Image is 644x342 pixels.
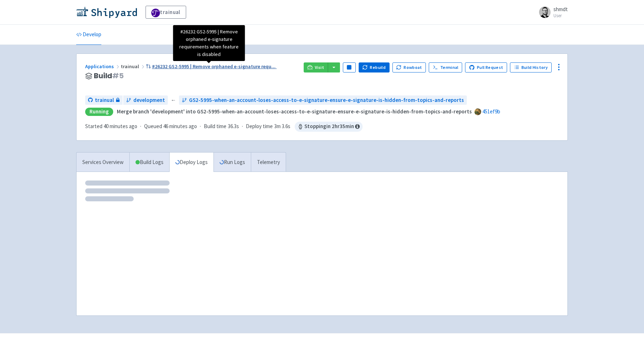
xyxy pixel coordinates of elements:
[251,153,286,172] a: Telemetry
[213,153,251,172] a: Run Logs
[359,62,390,72] button: Rebuild
[117,108,472,115] strong: Merge branch 'development' into GS2-5995-when-an-account-loses-access-to-e-signature-ensure-e-sig...
[76,6,137,18] img: Shipyard logo
[133,96,165,104] span: development
[304,62,328,72] a: Visit
[121,63,146,70] span: trainual
[553,13,568,18] small: User
[465,62,507,72] a: Pull Request
[482,108,500,115] a: 451ef9b
[179,95,467,105] a: GS2-5995-when-an-account-loses-access-to-e-signature-ensure-e-signature-is-hidden-from-topics-and...
[85,108,113,116] div: Running
[171,96,176,104] span: ←
[95,96,114,104] span: trainual
[130,153,169,172] a: Build Logs
[77,153,129,172] a: Services Overview
[94,72,124,80] span: Build
[228,122,239,131] span: 36.3s
[144,123,197,130] span: Queued
[510,62,552,72] a: Build History
[204,122,226,131] span: Build time
[246,122,273,131] span: Deploy time
[535,6,568,18] a: shmdt User
[392,62,426,72] button: Rowboat
[85,122,363,132] div: · · ·
[169,153,213,172] a: Deploy Logs
[189,96,464,104] span: GS2-5995-when-an-account-loses-access-to-e-signature-ensure-e-signature-is-hidden-from-topics-and...
[274,122,290,131] span: 3m 3.6s
[112,71,124,81] span: # 5
[315,65,324,70] span: Visit
[76,25,101,45] a: Develop
[123,95,168,105] a: development
[85,123,137,130] span: Started
[152,63,276,70] span: #26232 GS2-5995 | Remove orphaned e-signature requ ...
[85,95,123,105] a: trainual
[146,63,277,70] a: #26232 GS2-5995 | Remove orphaned e-signature requ...
[343,62,356,72] button: Pause
[103,123,137,130] time: 40 minutes ago
[163,123,197,130] time: 46 minutes ago
[429,62,462,72] a: Terminal
[553,6,568,13] span: shmdt
[85,63,121,70] a: Applications
[146,6,186,19] a: trainual
[295,122,363,132] span: Stopping in 2 hr 35 min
